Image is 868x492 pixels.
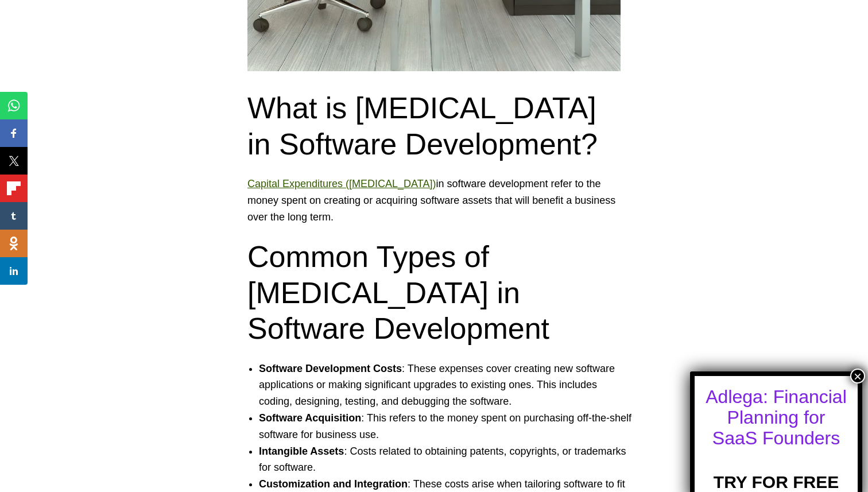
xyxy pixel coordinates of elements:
[714,453,839,492] a: TRY FOR FREE
[247,178,436,189] a: Capital Expenditures ([MEDICAL_DATA])
[259,410,632,443] li: : This refers to the money spent on purchasing off-the-shelf software for business use.
[705,386,847,448] div: Adlega: Financial Planning for SaaS Founders
[259,361,632,410] li: : These expenses cover creating new software applications or making significant upgrades to exist...
[259,445,344,457] b: Intangible Assets
[247,239,621,346] h2: Common Types of [MEDICAL_DATA] in Software Development
[259,478,408,490] b: Customization and Integration
[247,176,621,225] p: in software development refer to the money spent on creating or acquiring software assets that wi...
[259,443,632,476] li: : Costs related to obtaining patents, copyrights, or trademarks for software.
[247,90,621,162] h2: What is [MEDICAL_DATA] in Software Development?
[850,369,865,383] button: Close
[259,363,402,374] b: Software Development Costs
[259,412,361,424] b: Software Acquisition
